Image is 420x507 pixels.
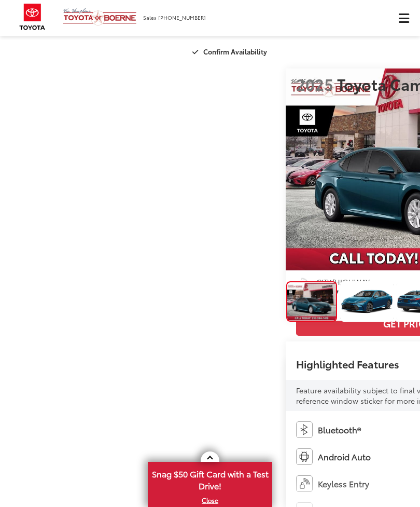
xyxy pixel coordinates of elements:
[296,475,313,492] img: Keyless Entry
[296,73,333,95] span: 2025
[143,13,157,21] span: Sales
[158,13,206,21] span: [PHONE_NUMBER]
[340,281,393,322] a: Expand Photo 1
[340,281,394,322] img: 2025 Toyota Camry XLE
[203,47,267,56] span: Confirm Availability
[318,451,371,463] span: Android Auto
[63,8,137,26] img: Vic Vaughan Toyota of Boerne
[318,424,361,436] span: Bluetooth®
[149,463,271,495] span: Snag $50 Gift Card with a Test Drive!
[287,283,337,320] img: 2025 Toyota Camry XLE
[286,281,337,322] a: Expand Photo 0
[187,43,275,61] button: Confirm Availability
[296,421,313,438] img: Bluetooth®
[296,358,399,369] h2: Highlighted Features
[296,448,313,465] img: Android Auto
